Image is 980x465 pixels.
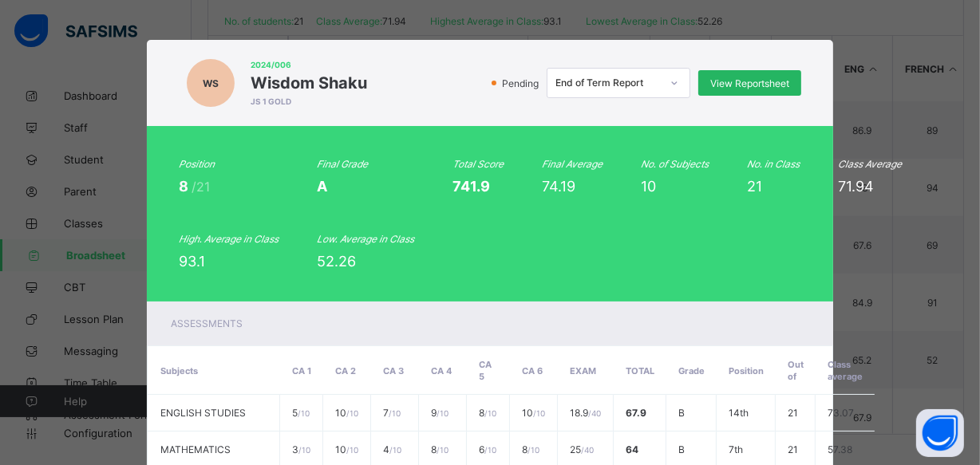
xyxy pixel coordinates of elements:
span: / 10 [389,408,401,418]
span: B [678,407,685,419]
i: Final Grade [317,158,368,170]
span: / 40 [581,445,594,455]
i: Class Average [838,158,902,170]
span: 8 [479,407,496,419]
i: Position [179,158,215,170]
span: 21 [747,178,762,195]
span: / 10 [298,445,310,455]
i: High. Average in Class [179,233,279,245]
span: CA 2 [335,365,356,376]
span: 7 [383,407,401,419]
span: 93.1 [179,253,205,270]
span: CA 3 [383,365,404,376]
span: Class average [828,359,863,382]
span: 8 [522,443,539,455]
span: ENGLISH STUDIES [160,407,246,419]
span: MATHEMATICS [160,443,231,455]
button: Open asap [916,409,964,457]
span: 7th [729,443,743,455]
span: 71.94 [838,178,874,195]
span: 74.19 [542,178,575,195]
span: 8 [179,178,192,195]
span: Position [729,365,764,376]
span: Out of [788,359,804,382]
span: / 10 [484,445,496,455]
span: Subjects [160,365,198,376]
span: CA 4 [431,365,452,376]
span: 8 [431,443,449,455]
div: End of Term Report [555,77,661,89]
span: Pending [500,77,543,89]
i: No. of Subjects [641,158,709,170]
span: JS 1 GOLD [251,97,367,106]
span: 10 [335,443,358,455]
span: / 10 [298,408,310,418]
i: Final Average [542,158,603,170]
span: /21 [192,179,210,195]
span: 10 [522,407,545,419]
span: Assessments [171,317,243,329]
span: / 40 [588,408,601,418]
span: / 10 [533,408,545,418]
span: CA 5 [479,359,492,382]
span: Grade [678,365,705,376]
i: Total Score [452,158,504,170]
span: / 10 [437,445,449,455]
span: 10 [335,407,358,419]
span: CA 1 [292,365,311,376]
span: 10 [641,178,656,195]
span: View Reportsheet [710,77,789,89]
span: / 10 [389,445,401,455]
span: / 10 [484,408,496,418]
span: 64 [626,443,638,455]
span: 4 [383,443,401,455]
span: 18.9 [570,407,601,419]
span: 6 [479,443,496,455]
span: 2024/006 [251,60,367,69]
span: 9 [431,407,449,419]
span: 57.38 [828,443,852,455]
span: 73.07 [828,407,854,419]
span: / 10 [437,408,449,418]
span: EXAM [570,365,596,376]
span: 25 [570,443,594,455]
span: / 10 [346,408,358,418]
span: A [317,178,327,195]
i: No. in Class [747,158,800,170]
span: 5 [292,407,310,419]
span: CA 6 [522,365,543,376]
span: Wisdom Shaku [251,73,367,93]
i: Low. Average in Class [317,233,414,245]
span: WS [203,77,219,89]
span: / 10 [346,445,358,455]
span: B [678,443,685,455]
span: 741.9 [452,178,490,195]
span: 67.9 [626,407,646,419]
span: / 10 [528,445,539,455]
span: 21 [788,443,798,455]
span: 52.26 [317,253,356,270]
span: Total [626,365,654,376]
span: 14th [729,407,749,419]
span: 3 [292,443,310,455]
span: 21 [788,407,798,419]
